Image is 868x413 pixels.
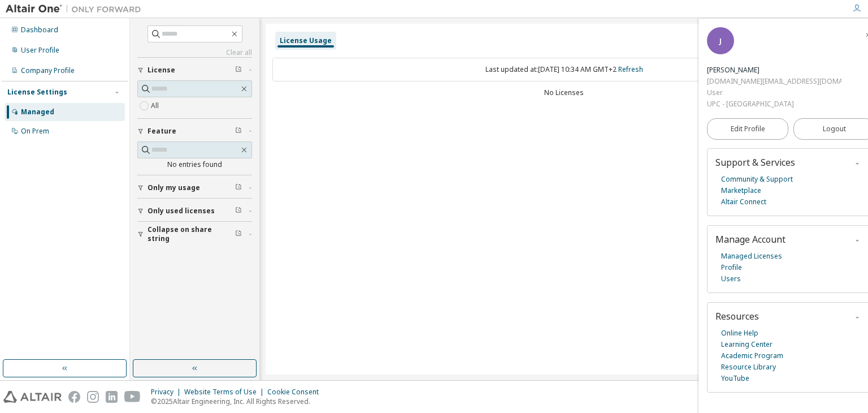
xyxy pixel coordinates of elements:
img: instagram.svg [87,391,99,403]
div: Jordi Camp [707,64,841,76]
div: Last updated at: [DATE] 10:34 AM GMT+2 [272,58,856,81]
span: J [719,36,722,46]
button: Collapse on share string [137,222,252,247]
img: youtube.svg [124,391,141,403]
button: Feature [137,119,252,144]
div: Company Profile [21,66,75,75]
div: User [707,87,841,98]
a: Academic Program [721,350,783,362]
a: Learning Center [721,339,772,350]
span: Support & Services [715,156,795,169]
div: Website Terms of Use [184,388,267,397]
img: facebook.svg [68,391,80,403]
span: Logout [823,123,846,135]
span: Only used licenses [147,206,215,216]
a: Marketplace [721,185,761,196]
span: Clear filter [235,183,242,192]
div: UPC - [GEOGRAPHIC_DATA] [707,98,841,110]
span: Manage Account [715,233,785,246]
button: License [137,58,252,83]
a: Online Help [721,328,758,339]
span: Clear filter [235,66,242,75]
div: Dashboard [21,25,58,35]
img: linkedin.svg [106,391,118,403]
div: License Usage [280,36,332,45]
img: altair_logo.svg [3,391,62,403]
div: No entries found [137,160,252,169]
img: Altair One [6,3,147,15]
a: Managed Licenses [721,251,782,262]
div: Cookie Consent [267,388,325,397]
a: Community & Support [721,174,793,185]
div: On Prem [21,127,49,136]
div: Privacy [151,388,184,397]
a: Refresh [618,64,643,74]
a: Clear all [137,48,252,57]
div: User Profile [21,46,59,55]
div: License Settings [7,88,67,97]
span: Clear filter [235,206,242,216]
button: Only my usage [137,175,252,200]
span: License [147,66,175,75]
span: Only my usage [147,183,200,192]
button: Only used licenses [137,199,252,223]
span: Feature [147,127,176,136]
div: [DOMAIN_NAME][EMAIL_ADDRESS][DOMAIN_NAME] [707,76,841,87]
label: All [151,99,161,113]
span: Edit Profile [731,124,765,134]
a: Profile [721,262,742,273]
div: Managed [21,107,54,117]
span: Collapse on share string [147,225,235,243]
a: Edit Profile [707,118,788,140]
p: © 2025 Altair Engineering, Inc. All Rights Reserved. [151,397,325,406]
a: Users [721,273,741,285]
a: Altair Connect [721,196,766,208]
div: No Licenses [272,88,856,97]
a: YouTube [721,373,749,384]
a: Resource Library [721,362,776,373]
span: Clear filter [235,127,242,136]
span: Resources [715,310,759,322]
span: Clear filter [235,230,242,239]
